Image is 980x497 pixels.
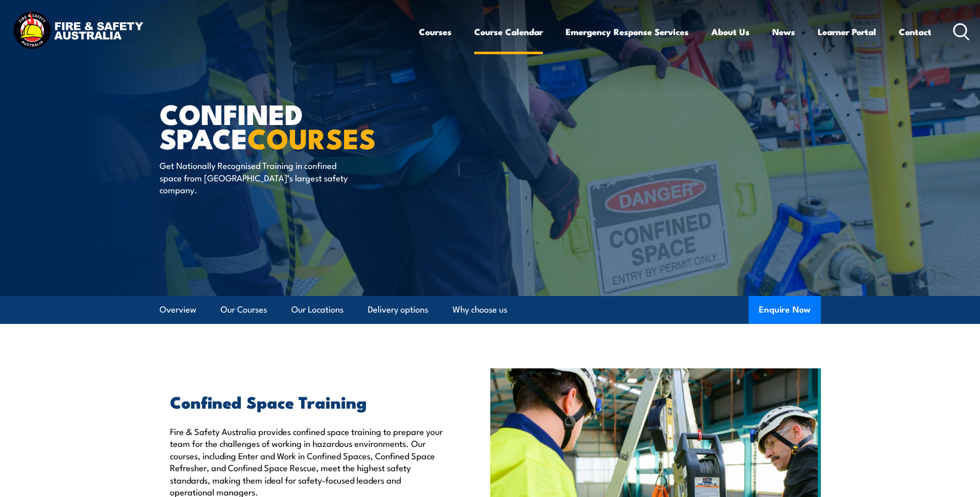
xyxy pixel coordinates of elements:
a: News [772,18,795,45]
a: Our Locations [291,296,344,323]
strong: COURSES [247,116,376,159]
h1: Confined Space [160,101,415,149]
p: Get Nationally Recognised Training in confined space from [GEOGRAPHIC_DATA]’s largest safety comp... [160,159,348,195]
a: Why choose us [453,296,507,323]
a: About Us [711,18,750,45]
a: Our Courses [221,296,267,323]
button: Enquire Now [749,296,821,324]
a: Delivery options [368,296,428,323]
a: Contact [899,18,931,45]
a: Learner Portal [818,18,876,45]
a: Courses [419,18,452,45]
a: Course Calendar [474,18,543,45]
a: Emergency Response Services [566,18,689,45]
h2: Confined Space Training [170,394,443,409]
a: Overview [160,296,196,323]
